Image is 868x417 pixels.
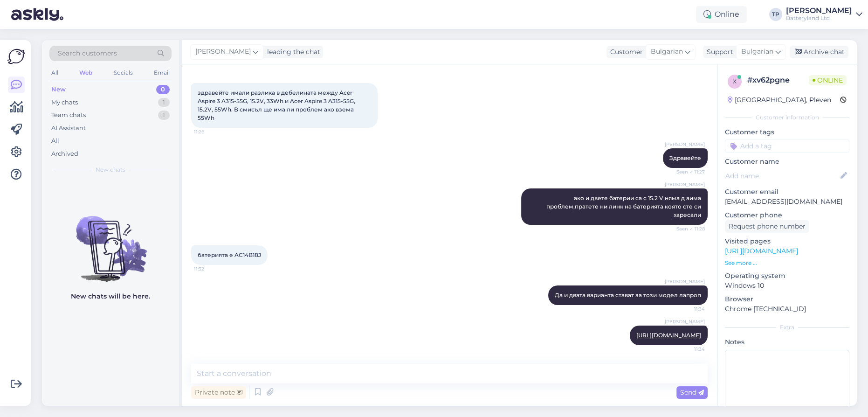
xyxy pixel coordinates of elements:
img: No chats [42,199,179,283]
div: Customer information [725,113,849,122]
p: New chats will be here. [71,292,150,301]
p: Customer tags [725,127,849,137]
div: 0 [156,85,170,94]
input: Add name [725,171,839,181]
div: # xv62pgne [747,75,809,86]
div: AI Assistant [51,124,86,133]
div: Team chats [51,111,86,120]
span: 11:34 [670,306,705,313]
div: Private note [191,386,246,399]
span: Send [680,388,704,396]
div: Socials [112,67,135,79]
span: батерията е AC14B18J [198,251,261,258]
div: All [51,136,59,146]
span: Bulgarian [651,47,683,57]
p: Visited pages [725,236,849,246]
span: 11:32 [194,265,229,272]
span: 11:34 [670,346,705,353]
div: My chats [51,98,78,107]
div: leading the chat [263,47,320,57]
span: Здравейте [669,154,701,161]
p: Customer phone [725,210,849,220]
span: Bulgarian [741,47,773,57]
div: Web [77,67,94,79]
span: Search customers [58,49,117,58]
div: Batteryland Ltd [786,14,852,22]
div: Request phone number [725,220,809,233]
span: Online [809,75,847,85]
img: Askly Logo [7,48,25,65]
div: [PERSON_NAME] [786,7,852,14]
span: [PERSON_NAME] [665,278,705,285]
a: [PERSON_NAME]Batteryland Ltd [786,7,862,22]
span: New chats [96,166,125,174]
div: All [49,67,60,79]
div: 1 [158,98,170,107]
span: Seen ✓ 11:27 [670,168,705,175]
div: Email [152,67,172,79]
p: Browser [725,294,849,304]
p: Windows 10 [725,281,849,291]
div: Support [703,47,733,57]
span: ако и двете батерии са с 15.2 V няма д аима проблем,пратете ни линк на батерията която сте си хар... [546,195,703,218]
div: 1 [158,111,170,120]
span: [PERSON_NAME] [665,141,705,148]
p: Customer name [725,157,849,167]
input: Add a tag [725,139,849,153]
div: [GEOGRAPHIC_DATA], Pleven [728,95,831,105]
span: [PERSON_NAME] [665,318,705,325]
span: 11:26 [194,128,229,135]
a: [URL][DOMAIN_NAME] [636,332,701,339]
p: See more ... [725,259,849,267]
div: Online [696,6,747,23]
span: [PERSON_NAME] [665,181,705,188]
div: Extra [725,323,849,332]
p: [EMAIL_ADDRESS][DOMAIN_NAME] [725,197,849,207]
p: Operating system [725,271,849,281]
div: Archived [51,149,78,159]
span: Seen ✓ 11:28 [670,225,705,232]
span: x [733,78,737,85]
span: Да и двата варианта стават за този модел лапроп [555,292,701,299]
a: [URL][DOMAIN_NAME] [725,247,798,255]
p: Customer email [725,187,849,197]
span: здравейте имали разлика в дебелината между Acer Aspire 3 A315-55G, 15.2V, 33Wh и Acer Aspire 3 A3... [198,89,357,121]
div: Archive chat [790,46,848,58]
p: Chrome [TECHNICAL_ID] [725,304,849,314]
div: TP [769,8,782,21]
p: Notes [725,337,849,347]
div: New [51,85,66,94]
div: Customer [606,47,643,57]
span: [PERSON_NAME] [195,47,251,57]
